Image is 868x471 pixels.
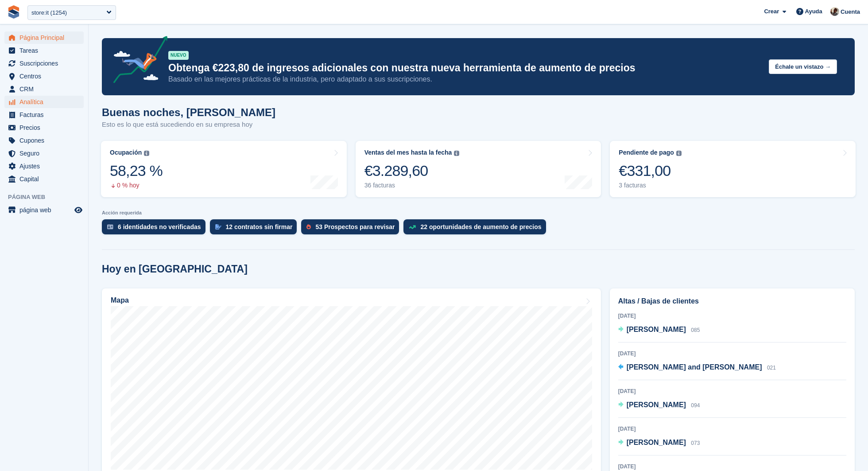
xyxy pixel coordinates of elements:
p: Esto es lo que está sucediendo en su empresa hoy [102,120,275,130]
a: menu [4,109,84,121]
span: 094 [691,402,700,409]
a: menu [4,44,84,57]
span: página web [19,204,73,216]
span: Seguro [19,147,73,160]
a: 12 contratos sin firmar [210,219,302,239]
img: icon-info-grey-7440780725fd019a000dd9b08b2336e03edf1995a4989e88bcd33f0948082b44.svg [454,151,459,156]
div: 58,23 % [110,162,163,180]
h2: Altas / Bajas de clientes [618,296,846,307]
div: €3.289,60 [364,162,460,180]
a: menu [4,57,84,70]
a: 53 Prospectos para revisar [301,219,403,239]
span: CRM [19,83,73,95]
div: Pendiente de pago [619,149,674,156]
span: Analítica [19,96,73,108]
img: price-adjustments-announcement-icon-8257ccfd72463d97f412b2fc003d46551f7dbcb40ab6d574587a9cd5c0d94... [106,36,168,86]
a: 22 oportunidades de aumento de precios [403,219,550,239]
img: Patrick Blanc [830,7,839,16]
img: price_increase_opportunities-93ffe204e8149a01c8c9dc8f82e8f89637d9d84a8eef4429ea346261dce0b2c0.svg [409,225,416,229]
span: Crear [764,7,779,16]
a: Pendiente de pago €331,00 3 facturas [610,141,856,197]
a: menu [4,31,84,44]
div: €331,00 [619,162,681,180]
a: [PERSON_NAME] 094 [618,400,700,411]
span: Ajustes [19,160,73,172]
span: Página Principal [19,31,73,44]
p: Obtenga €223,80 de ingresos adicionales con nuestra nueva herramienta de aumento de precios [168,62,762,74]
h2: Hoy en [GEOGRAPHIC_DATA] [102,263,248,275]
a: menu [4,96,84,108]
span: [PERSON_NAME] [627,326,686,333]
span: Ayuda [805,7,822,16]
span: Cupones [19,134,73,147]
a: [PERSON_NAME] 073 [618,437,700,449]
img: contract_signature_icon-13c848040528278c33f63329250d36e43548de30e8caae1d1a13099fd9432cc5.svg [215,224,221,230]
img: stora-icon-8386f47178a22dfd0bd8f6a31ec36ba5ce8667c1dd55bd0f319d3a0aa187defe.svg [7,5,20,19]
span: Cuenta [841,8,860,16]
p: Basado en las mejores prácticas de la industria, pero adaptado a sus suscripciones. [168,74,762,84]
div: 6 identidades no verificadas [118,223,201,230]
div: Ventas del mes hasta la fecha [364,149,452,156]
a: [PERSON_NAME] 085 [618,324,700,336]
span: 073 [691,440,700,446]
div: Ocupación [110,149,142,156]
a: menu [4,173,84,185]
span: Tareas [19,44,73,57]
p: Acción requerida [102,210,855,216]
div: 3 facturas [619,182,681,189]
span: Precios [19,121,73,134]
span: 085 [691,327,700,333]
div: 36 facturas [364,182,460,189]
a: menu [4,147,84,160]
span: Suscripciones [19,57,73,70]
span: [PERSON_NAME] [627,439,686,446]
img: verify_identity-adf6edd0f0f0b5bbfe63781bf79b02c33cf7c696d77639b501bdc392416b5a36.svg [107,224,113,230]
div: [DATE] [618,387,846,395]
div: [DATE] [618,425,846,433]
a: Ventas del mes hasta la fecha €3.289,60 36 facturas [356,141,601,197]
a: 6 identidades no verificadas [102,219,210,239]
span: Facturas [19,109,73,121]
div: 22 oportunidades de aumento de precios [420,223,541,230]
span: Centros [19,70,73,82]
a: menu [4,121,84,134]
span: Capital [19,173,73,185]
div: 12 contratos sin firmar [226,223,293,230]
a: [PERSON_NAME] and [PERSON_NAME] 021 [618,362,776,374]
div: [DATE] [618,463,846,471]
img: icon-info-grey-7440780725fd019a000dd9b08b2336e03edf1995a4989e88bcd33f0948082b44.svg [144,151,149,156]
a: Ocupación 58,23 % 0 % hoy [101,141,347,197]
img: prospect-51fa495bee0391a8d652442698ab0144808aea92771e9ea1ae160a38d050c398.svg [306,224,311,230]
img: icon-info-grey-7440780725fd019a000dd9b08b2336e03edf1995a4989e88bcd33f0948082b44.svg [676,151,682,156]
span: [PERSON_NAME] and [PERSON_NAME] [627,363,762,371]
h2: Mapa [111,296,129,304]
span: Página web [8,193,88,202]
a: menu [4,160,84,172]
button: Échale un vistazo → [769,59,837,74]
a: menu [4,70,84,82]
a: menu [4,134,84,147]
a: Vista previa de la tienda [73,205,84,215]
div: 0 % hoy [110,182,163,189]
div: 53 Prospectos para revisar [315,223,395,230]
h1: Buenas noches, [PERSON_NAME] [102,106,275,118]
span: 021 [767,365,776,371]
div: [DATE] [618,312,846,320]
a: menu [4,83,84,95]
div: NUEVO [168,51,189,60]
span: [PERSON_NAME] [627,401,686,409]
a: menú [4,204,84,216]
div: store:it (1254) [31,8,67,17]
div: [DATE] [618,350,846,358]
